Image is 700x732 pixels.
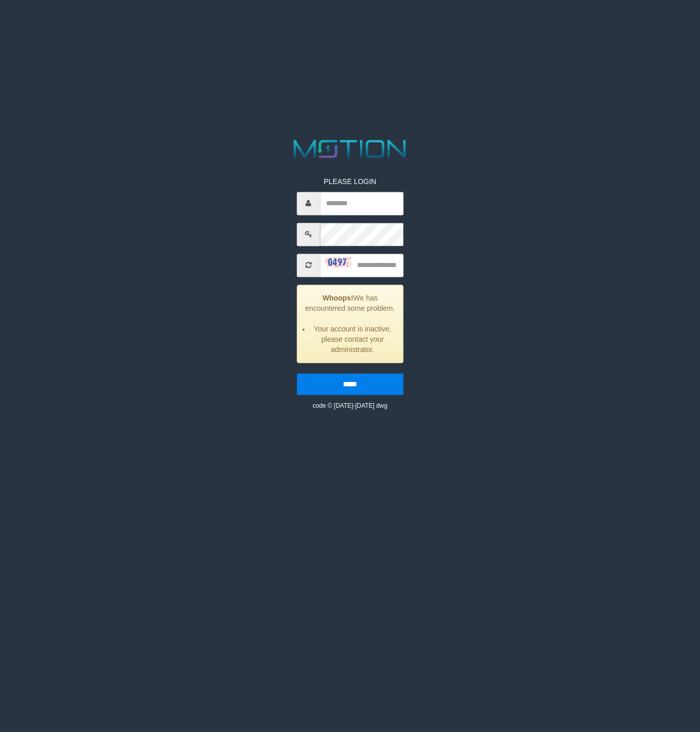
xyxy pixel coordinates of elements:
[325,257,351,268] img: captcha
[322,294,353,302] strong: Whoops!
[313,402,387,409] small: code © [DATE]-[DATE] dwg
[297,285,403,363] div: We has encountered some problem.
[289,137,412,161] img: MOTION_logo.png
[297,176,403,187] p: PLEASE LOGIN
[310,324,395,355] li: Your account is inactive, please contact your administrator.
